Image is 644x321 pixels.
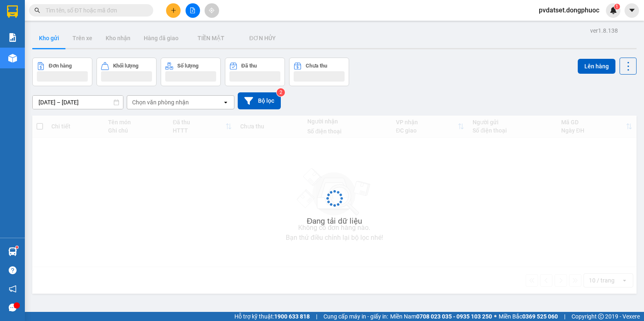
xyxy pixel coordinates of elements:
button: plus [166,3,181,18]
div: ver 1.8.138 [590,26,618,35]
button: Lên hàng [578,59,615,74]
button: aim [205,3,219,18]
img: warehouse-icon [8,54,17,63]
sup: 1 [614,4,620,10]
span: TIỀN MẶT [198,35,224,41]
button: Kho nhận [99,28,137,48]
img: icon-new-feature [610,7,617,14]
button: Trên xe [66,28,99,48]
sup: 1 [16,246,18,249]
button: Hàng đã giao [137,28,185,48]
strong: 0708 023 035 - 0935 103 250 [416,313,492,320]
span: question-circle [9,266,17,274]
span: notification [9,285,17,293]
div: Số lượng [177,63,198,69]
input: Select a date range. [33,96,123,109]
span: file-add [190,7,195,13]
span: message [9,304,17,311]
button: Chưa thu [289,58,349,86]
span: Miền Nam [390,312,492,321]
button: Khối lượng [96,58,157,86]
button: caret-down [625,3,639,18]
button: Bộ lọc [238,92,281,109]
div: Đơn hàng [49,63,72,69]
span: 1 [615,4,618,10]
button: Kho gửi [32,28,66,48]
img: warehouse-icon [8,247,17,256]
img: logo-vxr [7,5,18,18]
span: aim [209,7,215,13]
div: Chọn văn phòng nhận [132,98,189,106]
span: | [316,312,317,321]
span: | [564,312,565,321]
div: Khối lượng [113,63,138,69]
svg: open [222,99,229,106]
span: ĐƠN HỦY [249,35,276,41]
span: Cung cấp máy in - giấy in: [323,312,388,321]
sup: 2 [277,88,285,97]
div: Đã thu [241,63,257,69]
button: file-add [186,3,200,18]
div: Đang tải dữ liệu [307,215,362,227]
div: Chưa thu [306,63,327,69]
input: Tìm tên, số ĐT hoặc mã đơn [46,6,143,15]
button: Số lượng [161,58,221,86]
span: search [34,7,40,13]
span: Hỗ trợ kỹ thuật: [234,312,310,321]
strong: 0369 525 060 [522,313,558,320]
span: copyright [598,314,604,319]
span: caret-down [628,7,636,14]
strong: 1900 633 818 [274,313,310,320]
span: ⚪️ [494,315,497,318]
button: Đã thu [225,58,285,86]
span: Miền Bắc [499,312,558,321]
img: solution-icon [8,33,17,42]
button: Đơn hàng [32,58,92,86]
span: pvdatset.dongphuoc [532,5,606,15]
span: plus [171,7,176,13]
